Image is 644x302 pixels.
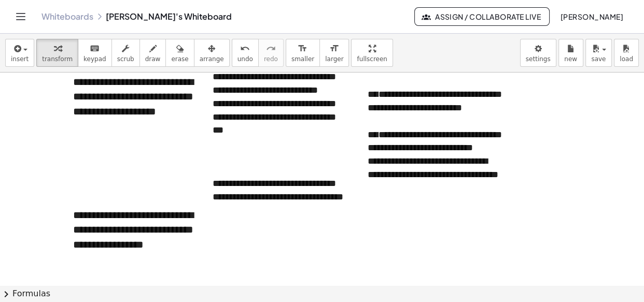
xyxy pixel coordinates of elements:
button: load [614,39,639,67]
button: redoredo [258,39,284,67]
button: erase [165,39,194,67]
span: load [620,55,633,63]
button: [PERSON_NAME] [552,7,632,26]
button: new [558,39,583,67]
span: arrange [200,55,224,63]
span: keypad [83,55,106,63]
button: scrub [111,39,140,67]
span: insert [11,55,29,63]
i: format_size [329,42,339,55]
button: insert [5,39,34,67]
a: Whiteboards [41,11,93,22]
button: format_sizesmaller [286,39,320,67]
span: erase [171,55,188,63]
span: larger [325,55,343,63]
button: Toggle navigation [12,8,29,25]
span: save [591,55,606,63]
button: settings [520,39,556,67]
span: draw [145,55,161,63]
span: fullscreen [357,55,387,63]
button: transform [36,39,78,67]
button: draw [139,39,166,67]
span: settings [526,55,551,63]
span: smaller [291,55,314,63]
i: format_size [298,42,307,55]
i: redo [266,42,276,55]
button: fullscreen [351,39,393,67]
span: transform [42,55,73,63]
span: scrub [117,55,134,63]
button: format_sizelarger [319,39,349,67]
span: [PERSON_NAME] [560,12,623,21]
button: undoundo [232,39,259,67]
button: save [585,39,612,67]
i: keyboard [90,42,100,55]
i: undo [240,42,250,55]
span: new [564,55,577,63]
button: Assign / Collaborate Live [414,7,550,26]
button: arrange [194,39,230,67]
span: redo [264,55,278,63]
button: keyboardkeypad [78,39,112,67]
span: Assign / Collaborate Live [423,12,541,21]
span: undo [237,55,253,63]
